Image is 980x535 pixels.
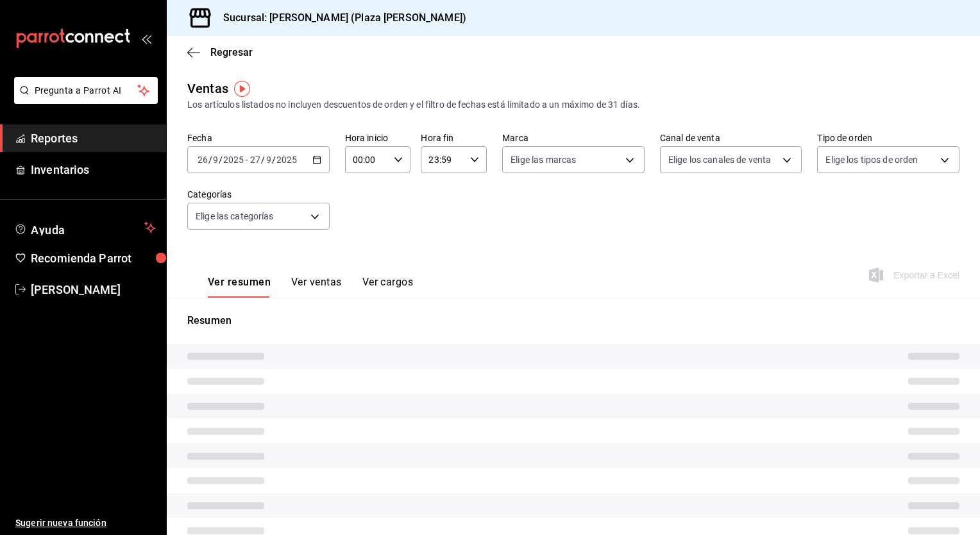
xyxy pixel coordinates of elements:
input: ---- [223,155,244,165]
span: / [261,155,265,165]
span: Regresar [210,46,253,58]
label: Marca [502,133,645,142]
span: Elige las categorías [196,210,274,223]
div: Pestañas de navegación [208,276,413,298]
label: Hora fin [421,133,487,142]
img: Marcador de información sobre herramientas [234,81,250,97]
span: Ayuda [31,220,139,235]
font: [PERSON_NAME] [31,283,121,296]
font: Reportes [31,132,78,145]
a: Pregunta a Parrot AI [9,93,158,106]
span: Elige las marcas [511,153,576,166]
label: Hora inicio [345,133,411,142]
input: ---- [276,155,298,165]
span: Pregunta a Parrot AI [35,84,138,98]
span: / [219,155,223,165]
h3: Sucursal: [PERSON_NAME] (Plaza [PERSON_NAME]) [213,10,466,26]
label: Tipo de orden [817,133,959,142]
span: / [208,155,212,165]
label: Fecha [187,133,330,142]
span: Elige los canales de venta [668,153,771,166]
font: Recomienda Parrot [31,251,131,265]
button: Ver ventas [291,276,342,298]
p: Resumen [187,313,959,328]
input: -- [249,155,261,165]
font: Ver resumen [208,276,271,289]
font: Sugerir nueva función [15,518,106,528]
span: - [246,155,248,165]
button: open_drawer_menu [141,33,151,44]
span: / [272,155,276,165]
button: Ver cargos [362,276,414,298]
label: Categorías [187,190,330,199]
input: -- [197,155,208,165]
font: Inventarios [31,163,89,176]
span: Elige los tipos de orden [825,153,918,166]
input: -- [212,155,219,165]
div: Ventas [187,79,228,98]
button: Regresar [187,46,253,58]
div: Los artículos listados no incluyen descuentos de orden y el filtro de fechas está limitado a un m... [187,98,959,112]
input: -- [266,155,272,165]
label: Canal de venta [660,133,802,142]
button: Pregunta a Parrot AI [14,77,158,104]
